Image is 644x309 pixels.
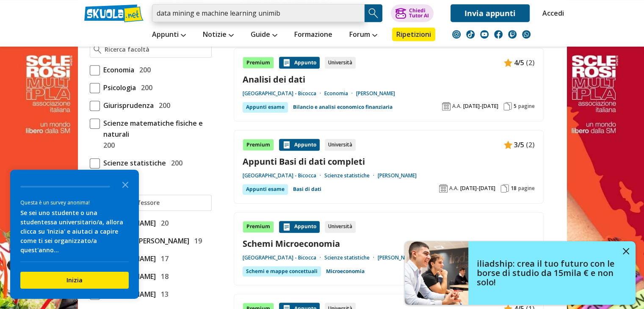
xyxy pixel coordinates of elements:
[391,4,434,22] button: ChiediTutor AI
[138,82,152,93] span: 200
[243,266,321,276] div: Schemi e mappe concettuali
[243,221,274,233] div: Premium
[326,266,365,276] a: Microeconomia
[409,8,428,18] div: Chiedi Tutor AI
[243,102,288,112] div: Appunti esame
[623,248,629,254] img: close
[324,254,378,261] a: Scienze statistiche
[324,90,356,97] a: Economia
[243,74,535,85] a: Analisi dei dati
[100,100,154,111] span: Giurisprudenza
[100,235,189,246] span: Buzzacchi [PERSON_NAME]
[367,7,380,19] img: Cerca appunti, riassunti o versioni
[136,64,151,75] span: 200
[325,139,356,151] div: Università
[439,184,448,193] img: Anno accademico
[378,172,417,179] a: [PERSON_NAME]
[158,253,169,264] span: 17
[460,185,495,192] span: [DATE]-[DATE]
[94,45,102,54] img: Ricerca facoltà
[518,185,535,192] span: pagine
[100,82,136,93] span: Psicologia
[243,156,535,167] a: Appunti Basi di dati completi
[279,221,320,233] div: Appunto
[392,28,435,41] a: Ripetizioni
[511,185,517,192] span: 18
[542,4,560,22] a: Accedi
[243,238,535,249] a: Schemi Microeconomia
[526,57,535,68] span: (2)
[514,103,517,110] span: 5
[100,118,212,140] span: Scienze matematiche fisiche e naturali
[279,57,320,69] div: Appunto
[117,176,134,193] button: Close the survey
[324,172,378,179] a: Scienze statistiche
[480,30,489,39] img: youtube
[152,4,365,22] input: Cerca appunti, riassunti o versioni
[279,139,320,151] div: Appunto
[282,58,291,67] img: Appunti contenuto
[100,157,166,168] span: Scienze statistiche
[463,103,498,110] span: [DATE]-[DATE]
[249,28,279,43] a: Guide
[155,100,170,111] span: 200
[514,139,524,150] span: 3/5
[243,254,324,261] a: [GEOGRAPHIC_DATA] - Bicocca
[105,45,207,54] input: Ricerca facoltà
[282,141,291,149] img: Appunti contenuto
[451,4,530,22] a: Invia appunti
[10,170,139,299] div: Survey
[452,30,461,39] img: instagram
[514,57,524,68] span: 4/5
[449,185,459,192] span: A.A.
[100,140,115,151] span: 200
[365,4,382,22] button: Search Button
[150,28,188,43] a: Appunti
[158,271,169,282] span: 18
[522,30,531,39] img: WhatsApp
[477,259,616,287] h4: iliadship: crea il tuo futuro con le borse di studio da 15mila € e non solo!
[526,139,535,150] span: (2)
[168,157,182,168] span: 200
[201,28,236,43] a: Notizie
[500,184,509,193] img: Pagine
[325,221,356,233] div: Università
[20,272,129,289] button: Inizia
[243,57,274,69] div: Premium
[504,141,512,149] img: Appunti contenuto
[243,139,274,151] div: Premium
[282,223,291,231] img: Appunti contenuto
[325,57,356,69] div: Università
[158,289,169,300] span: 13
[158,218,169,229] span: 20
[243,90,324,97] a: [GEOGRAPHIC_DATA] - Bicocca
[466,30,475,39] img: tiktok
[243,184,288,194] div: Appunti esame
[347,28,379,43] a: Forum
[503,102,512,110] img: Pagine
[105,199,207,207] input: Ricerca professore
[504,58,512,67] img: Appunti contenuto
[191,235,202,246] span: 19
[378,254,417,261] a: [PERSON_NAME]
[508,30,517,39] img: twitch
[356,90,395,97] a: [PERSON_NAME]
[20,199,129,207] div: Questa è un survey anonima!
[292,28,334,43] a: Formazione
[293,102,392,112] a: Bilancio e analisi economico finanziaria
[405,241,636,305] a: iliadship: crea il tuo futuro con le borse di studio da 15mila € e non solo!
[452,103,462,110] span: A.A.
[442,102,451,110] img: Anno accademico
[20,208,129,255] div: Se sei uno studente o una studentessa universitario/a, allora clicca su 'Inizia' e aiutaci a capi...
[518,103,535,110] span: pagine
[100,64,134,75] span: Economia
[293,184,321,194] a: Basi di dati
[243,172,324,179] a: [GEOGRAPHIC_DATA] - Bicocca
[494,30,503,39] img: facebook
